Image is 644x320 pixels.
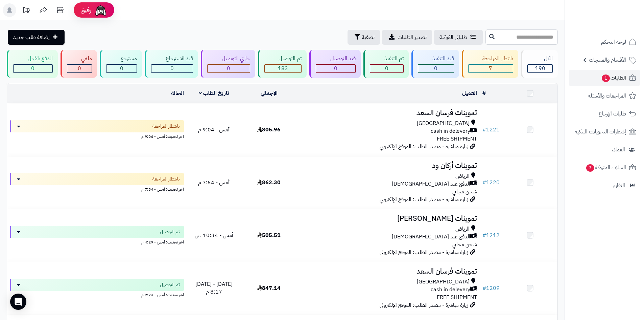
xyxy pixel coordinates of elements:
a: الدفع بالآجل 0 [5,50,59,78]
h3: تموينات فرسان السعد [299,268,477,275]
span: زيارة مباشرة - مصدر الطلب: الموقع الإلكتروني [380,301,468,309]
div: 7 [469,65,513,72]
span: تصدير الطلبات [398,33,427,41]
span: تصفية [362,33,375,41]
div: بانتظار المراجعة [468,55,514,63]
span: 1 [602,74,610,82]
div: 0 [14,65,52,72]
span: # [482,178,486,187]
h3: تموينات أركان ود [299,162,477,170]
span: أمس - 7:54 م [198,178,230,187]
a: مسترجع 0 [98,50,143,78]
a: السلات المتروكة3 [569,159,640,176]
span: 0 [120,64,123,72]
a: تم التوصيل 183 [257,50,308,78]
a: تم التنفيذ 0 [362,50,410,78]
span: 0 [334,64,337,72]
span: الدفع عند [DEMOGRAPHIC_DATA] [392,233,470,241]
div: قيد التنفيذ [418,55,454,63]
div: 0 [208,65,250,72]
span: 7 [489,64,492,72]
span: [DATE] - [DATE] 8:17 م [195,280,233,296]
span: شحن مجاني [452,188,477,196]
div: اخر تحديث: أمس - 7:54 م [10,185,184,192]
a: قيد الاسترجاع 0 [143,50,199,78]
a: لوحة التحكم [569,34,640,50]
div: مسترجع [106,55,137,63]
div: 0 [151,65,193,72]
a: الكل190 [520,50,559,78]
span: إشعارات التحويلات البنكية [575,127,626,136]
span: 805.96 [257,126,281,134]
span: [GEOGRAPHIC_DATA] [417,120,470,127]
span: FREE SHIPMENT [437,293,477,301]
a: جاري التوصيل 0 [199,50,257,78]
div: 0 [316,65,355,72]
div: ملغي [67,55,92,63]
img: logo-2.png [598,19,638,33]
div: 0 [370,65,403,72]
span: # [482,126,486,134]
div: اخر تحديث: أمس - 9:04 م [10,132,184,140]
a: العملاء [569,142,640,158]
span: التقارير [612,181,625,190]
a: تصدير الطلبات [382,30,432,45]
div: تم التنفيذ [370,55,404,63]
a: تحديثات المنصة [18,3,35,19]
h3: تموينات [PERSON_NAME] [299,215,477,222]
span: زيارة مباشرة - مصدر الطلب: الموقع الإلكتروني [380,248,468,256]
a: قيد التنفيذ 0 [410,50,460,78]
span: # [482,284,486,292]
h3: تموينات فرسان السعد [299,109,477,117]
span: رفيق [80,6,91,14]
span: 3 [586,164,594,172]
span: 183 [278,64,288,72]
span: شحن مجاني [452,240,477,249]
span: الطلبات [601,73,626,83]
img: ai-face.png [94,3,108,17]
span: cash in delevery [431,286,470,294]
span: السلات المتروكة [586,163,626,172]
a: #1220 [482,178,500,187]
span: 0 [227,64,230,72]
span: cash in delevery [431,127,470,135]
span: 0 [434,64,437,72]
div: جاري التوصيل [207,55,250,63]
div: تم التوصيل [264,55,302,63]
a: # [482,89,486,97]
span: طلباتي المُوكلة [439,33,467,41]
div: 183 [265,65,302,72]
span: زيارة مباشرة - مصدر الطلب: الموقع الإلكتروني [380,143,468,151]
span: أمس - 10:34 ص [195,231,233,239]
span: FREE SHIPMENT [437,135,477,143]
a: الطلبات1 [569,70,640,86]
span: 0 [385,64,388,72]
a: إشعارات التحويلات البنكية [569,124,640,140]
span: طلبات الإرجاع [599,109,626,119]
span: الدفع عند [DEMOGRAPHIC_DATA] [392,180,470,188]
span: بانتظار المراجعة [152,176,180,183]
span: 0 [78,64,81,72]
div: اخر تحديث: أمس - 4:29 م [10,238,184,245]
a: قيد التوصيل 0 [308,50,362,78]
span: تم التوصيل [160,281,180,288]
a: ملغي 0 [59,50,99,78]
button: تصفية [348,30,380,45]
span: الرياض [455,172,470,180]
div: 0 [106,65,137,72]
span: الرياض [455,225,470,233]
div: 0 [67,65,92,72]
span: 190 [535,64,545,72]
div: 0 [418,65,454,72]
span: تم التوصيل [160,229,180,235]
a: التقارير [569,177,640,194]
span: 847.14 [257,284,281,292]
span: المراجعات والأسئلة [588,91,626,101]
div: الكل [527,55,553,63]
span: العملاء [612,145,625,154]
a: طلباتي المُوكلة [434,30,483,45]
div: Open Intercom Messenger [10,294,26,310]
span: زيارة مباشرة - مصدر الطلب: الموقع الإلكتروني [380,195,468,204]
a: تاريخ الطلب [199,89,230,97]
a: المراجعات والأسئلة [569,88,640,104]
